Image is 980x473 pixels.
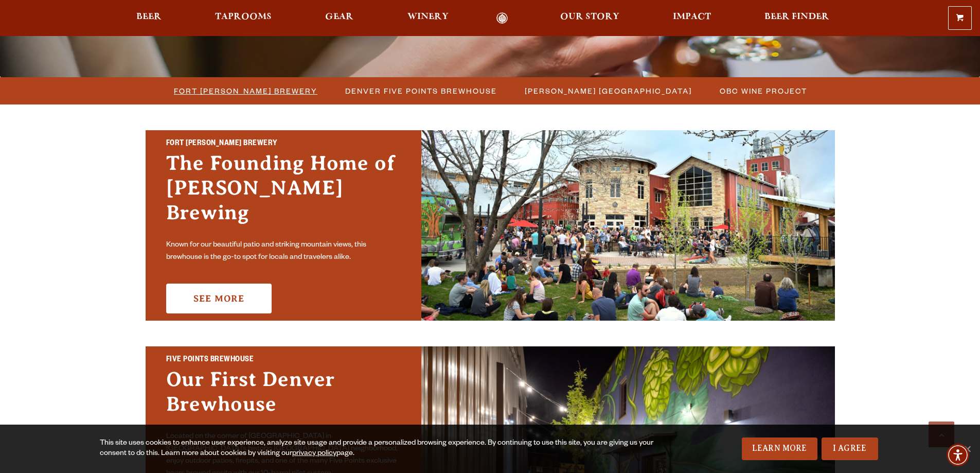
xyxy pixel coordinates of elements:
a: Beer Finder [758,12,836,24]
h3: The Founding Home of [PERSON_NAME] Brewing [166,151,401,235]
span: Our Story [560,13,619,21]
span: Beer [136,13,162,21]
div: Accessibility Menu [947,444,969,466]
span: Winery [407,13,449,21]
span: OBC Wine Project [720,83,807,98]
span: Beer Finder [764,13,829,21]
a: Odell Home [483,12,522,24]
a: Beer [130,12,168,24]
span: Denver Five Points Brewhouse [345,83,497,98]
a: Taprooms [208,12,278,24]
span: Impact [673,13,711,21]
a: Fort [PERSON_NAME] Brewery [168,83,323,98]
span: [PERSON_NAME] [GEOGRAPHIC_DATA] [525,83,692,98]
h2: Five Points Brewhouse [166,354,401,367]
a: Denver Five Points Brewhouse [339,83,502,98]
h3: Our First Denver Brewhouse [166,367,401,427]
a: See More [166,284,272,313]
a: I Agree [822,437,878,460]
p: Known for our beautiful patio and striking mountain views, this brewhouse is the go-to spot for l... [166,239,401,264]
div: This site uses cookies to enhance user experience, analyze site usage and provide a personalized ... [100,439,657,459]
a: Winery [401,12,455,24]
a: Gear [318,12,360,24]
a: Learn More [742,437,817,460]
a: privacy policy [292,450,336,458]
a: Impact [666,12,718,24]
img: Fort Collins Brewery & Taproom' [421,130,835,321]
span: Gear [325,13,353,21]
span: Taprooms [215,13,272,21]
a: Our Story [554,12,626,24]
a: [PERSON_NAME] [GEOGRAPHIC_DATA] [519,83,697,98]
span: Fort [PERSON_NAME] Brewery [174,83,317,98]
h2: Fort [PERSON_NAME] Brewery [166,137,401,151]
a: OBC Wine Project [714,83,812,98]
a: Scroll to top [929,422,954,447]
